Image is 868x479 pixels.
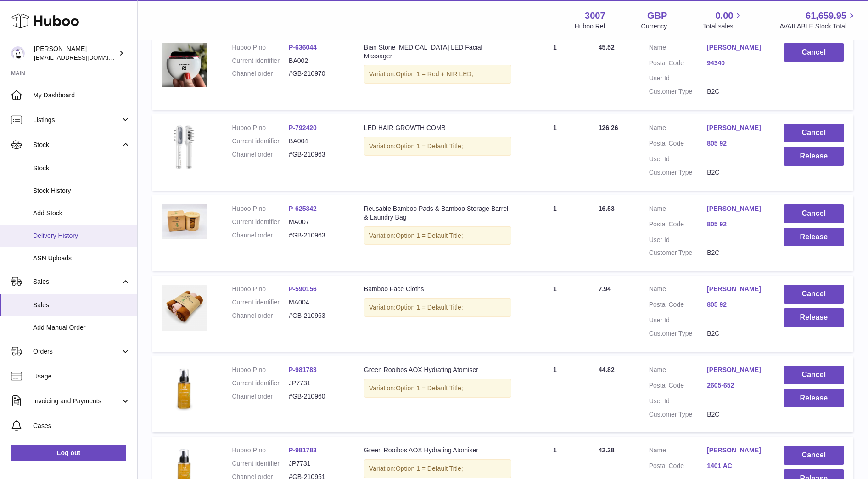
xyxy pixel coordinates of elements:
dd: BA002 [289,56,346,65]
span: ASN Uploads [33,254,130,263]
td: 1 [521,34,589,110]
a: [PERSON_NAME] [707,43,765,52]
img: 30071687430506.png [162,124,207,169]
dd: #GB-210963 [289,150,346,159]
dt: Customer Type [649,248,707,257]
dt: User Id [649,397,707,406]
span: Stock History [33,186,130,195]
td: 1 [521,276,589,352]
button: Cancel [784,285,844,304]
dt: Name [649,204,707,215]
span: 0.00 [716,10,734,22]
a: 805 92 [707,220,765,229]
button: Cancel [784,43,844,62]
span: 44.82 [599,366,615,373]
span: Stock [33,164,130,173]
dd: B2C [707,87,765,96]
dt: Channel order [232,150,289,159]
dt: Name [649,124,707,135]
span: Option 1 = Default Title; [396,384,463,392]
a: P-590156 [289,285,317,293]
span: 7.94 [599,285,611,293]
dt: Current identifier [232,218,289,226]
dd: #GB-210960 [289,392,346,401]
a: Log out [11,445,126,461]
img: 30071669634039.jpg [162,285,207,331]
dt: Name [649,366,707,377]
dd: BA004 [289,137,346,146]
div: Reusable Bamboo Pads & Bamboo Storage Barrel & Laundry Bag [364,204,511,222]
a: P-792420 [289,124,317,131]
span: Sales [33,301,130,310]
span: 61,659.95 [806,10,846,22]
a: P-981783 [289,366,317,373]
div: Green Rooibos AOX Hydrating Atomiser [364,446,511,455]
button: Release [784,228,844,247]
dt: Postal Code [649,139,707,150]
a: [PERSON_NAME] [707,446,765,455]
img: 30071714565671.png [162,366,207,411]
dd: B2C [707,410,765,419]
dt: Postal Code [649,381,707,392]
span: Option 1 = Red + NIR LED; [396,70,474,78]
a: [PERSON_NAME] [707,124,765,132]
dd: MA007 [289,218,346,226]
button: Cancel [784,446,844,465]
span: 45.52 [599,44,615,51]
img: 30071708964935.jpg [162,43,207,88]
button: Cancel [784,124,844,142]
a: [PERSON_NAME] [707,366,765,374]
strong: 3007 [585,10,605,22]
div: Variation: [364,459,511,478]
dt: User Id [649,74,707,83]
img: bevmay@maysama.com [11,46,25,60]
div: Green Rooibos AOX Hydrating Atomiser [364,366,511,374]
a: P-636044 [289,44,317,51]
a: 61,659.95 AVAILABLE Stock Total [779,10,857,31]
dt: Customer Type [649,329,707,338]
dt: Current identifier [232,56,289,65]
dd: #GB-210963 [289,311,346,320]
span: Cases [33,422,130,430]
span: 126.26 [599,124,618,131]
span: Option 1 = Default Title; [396,142,463,150]
div: Currency [641,22,667,31]
a: P-981783 [289,446,317,454]
span: [EMAIL_ADDRESS][DOMAIN_NAME] [34,54,135,61]
dd: B2C [707,329,765,338]
a: P-625342 [289,205,317,212]
span: Delivery History [33,231,130,240]
dt: Postal Code [649,59,707,70]
span: Sales [33,277,121,286]
dd: #GB-210963 [289,231,346,240]
div: Bamboo Face Cloths [364,285,511,293]
button: Cancel [784,366,844,384]
a: 1401 AC [707,462,765,470]
dt: Huboo P no [232,446,289,455]
span: Add Manual Order [33,323,130,332]
dt: User Id [649,316,707,325]
dt: Postal Code [649,462,707,473]
span: 42.28 [599,446,615,454]
div: Huboo Ref [575,22,605,31]
dt: Huboo P no [232,43,289,52]
span: Stock [33,141,121,149]
div: Variation: [364,226,511,245]
span: Listings [33,116,121,124]
a: 0.00 Total sales [703,10,744,31]
dd: MA004 [289,298,346,307]
dt: Customer Type [649,410,707,419]
td: 1 [521,114,589,191]
button: Release [784,389,844,408]
a: 94340 [707,59,765,68]
dt: Postal Code [649,300,707,311]
dt: User Id [649,155,707,163]
span: Add Stock [33,209,130,218]
dd: #GB-210970 [289,69,346,78]
dt: Current identifier [232,298,289,307]
dt: Name [649,446,707,457]
dt: Huboo P no [232,124,289,132]
span: Option 1 = Default Title; [396,232,463,239]
a: [PERSON_NAME] [707,285,765,293]
span: Orders [33,347,121,356]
